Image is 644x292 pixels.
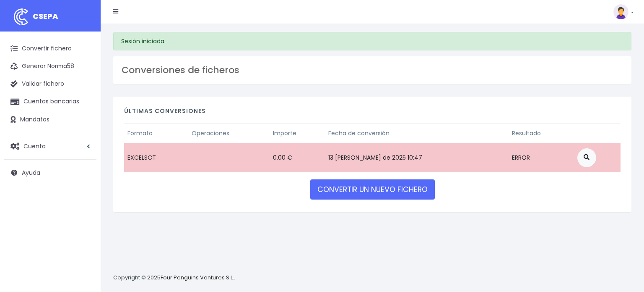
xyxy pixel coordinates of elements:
[613,4,628,19] img: profile
[10,6,31,27] img: logo
[113,32,631,50] div: Sesión iniciada.
[188,124,270,143] th: Operaciones
[22,168,40,177] span: Ayuda
[113,274,235,282] p: Copyright © 2025 .
[4,40,96,58] a: Convertir fichero
[270,124,325,143] th: Importe
[4,111,96,129] a: Mandatos
[4,93,96,110] a: Cuentas bancarias
[124,143,188,172] td: EXCELSCT
[122,65,623,76] h3: Conversiones de ficheros
[23,142,46,150] span: Cuenta
[4,58,96,75] a: Generar Norma58
[124,108,621,119] h4: Últimas conversiones
[4,75,96,93] a: Validar fichero
[124,124,188,143] th: Formato
[325,124,509,143] th: Fecha de conversión
[161,274,234,281] a: Four Penguins Ventures S.L.
[509,124,574,143] th: Resultado
[4,137,96,155] a: Cuenta
[4,164,96,182] a: Ayuda
[509,143,574,172] td: ERROR
[310,179,435,200] a: CONVERTIR UN NUEVO FICHERO
[33,11,58,21] span: CSEPA
[325,143,509,172] td: 13 [PERSON_NAME] de 2025 10:47
[270,143,325,172] td: 0,00 €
